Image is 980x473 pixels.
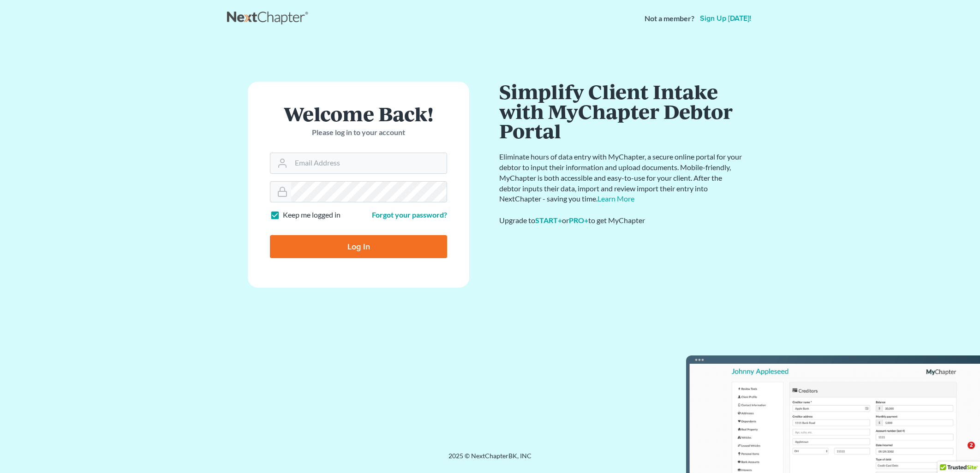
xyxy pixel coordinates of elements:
[968,442,975,449] span: 2
[499,82,744,141] h1: Simplify Client Intake with MyChapter Debtor Portal
[283,210,341,220] label: Keep me logged in
[949,442,971,464] iframe: Intercom live chat
[291,153,447,173] input: Email Address
[270,104,447,124] h1: Welcome Back!
[372,210,447,219] a: Forgot your password?
[270,127,447,138] p: Please log in to your account
[535,216,562,225] a: START+
[227,451,753,468] div: 2025 © NextChapterBK, INC
[598,194,634,203] a: Learn More
[645,13,694,24] strong: Not a member?
[270,235,447,258] input: Log In
[499,215,744,226] div: Upgrade to or to get MyChapter
[569,216,588,225] a: PRO+
[499,152,744,204] p: Eliminate hours of data entry with MyChapter, a secure online portal for your debtor to input the...
[698,15,753,22] a: Sign up [DATE]!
